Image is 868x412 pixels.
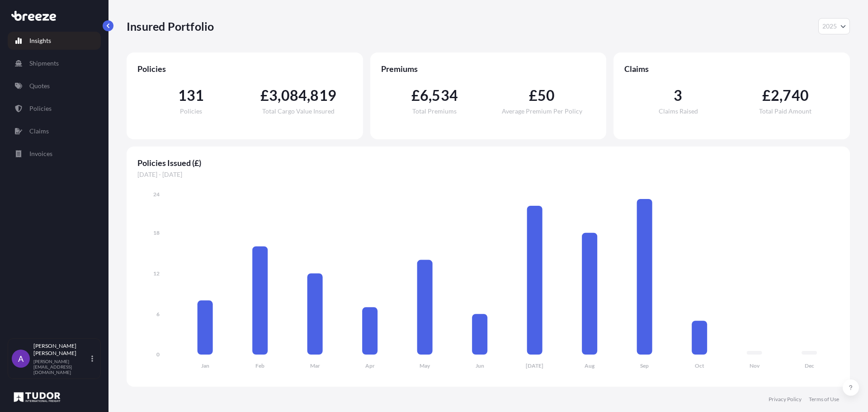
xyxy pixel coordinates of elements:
[180,108,202,114] span: Policies
[156,311,160,317] tspan: 6
[281,88,307,103] span: 084
[29,59,59,68] p: Shipments
[8,54,101,72] a: Shipments
[822,22,837,31] span: 2025
[771,88,779,103] span: 2
[412,108,457,114] span: Total Premiums
[33,359,90,375] p: [PERSON_NAME][EMAIL_ADDRESS][DOMAIN_NAME]
[762,88,771,103] span: £
[769,396,802,403] a: Privacy Policy
[269,88,278,103] span: 3
[201,362,209,369] tspan: Jan
[759,108,811,114] span: Total Paid Amount
[307,88,310,103] span: ,
[18,354,24,363] span: A
[29,81,50,90] p: Quotes
[127,19,214,33] p: Insured Portfolio
[137,157,839,168] span: Policies Issued (£)
[529,88,538,103] span: £
[310,362,320,369] tspan: Mar
[429,88,432,103] span: ,
[818,18,850,34] button: Year Selector
[153,191,160,198] tspan: 24
[502,108,582,114] span: Average Premium Per Policy
[8,77,101,95] a: Quotes
[29,104,52,113] p: Policies
[262,108,335,114] span: Total Cargo Value Insured
[809,396,839,403] a: Terms of Use
[8,32,101,50] a: Insights
[783,88,809,103] span: 740
[640,362,649,369] tspan: Sep
[624,63,839,74] span: Claims
[8,99,101,118] a: Policies
[260,88,269,103] span: £
[411,88,420,103] span: £
[178,88,204,103] span: 131
[29,149,52,158] p: Invoices
[153,270,160,277] tspan: 12
[29,127,49,136] p: Claims
[432,88,458,103] span: 534
[674,88,682,103] span: 3
[476,362,484,369] tspan: Jun
[156,351,160,358] tspan: 0
[278,88,281,103] span: ,
[695,362,704,369] tspan: Oct
[381,63,596,74] span: Premiums
[137,170,839,179] span: [DATE] - [DATE]
[526,362,543,369] tspan: [DATE]
[805,362,814,369] tspan: Dec
[585,362,595,369] tspan: Aug
[255,362,264,369] tspan: Feb
[538,88,555,103] span: 50
[779,88,783,103] span: ,
[659,108,698,114] span: Claims Raised
[310,88,336,103] span: 819
[420,88,429,103] span: 6
[29,36,51,45] p: Insights
[750,362,760,369] tspan: Nov
[8,145,101,163] a: Invoices
[153,229,160,236] tspan: 18
[365,362,375,369] tspan: Apr
[33,342,90,357] p: [PERSON_NAME] [PERSON_NAME]
[11,390,63,404] img: organization-logo
[8,122,101,140] a: Claims
[420,362,430,369] tspan: May
[137,63,352,74] span: Policies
